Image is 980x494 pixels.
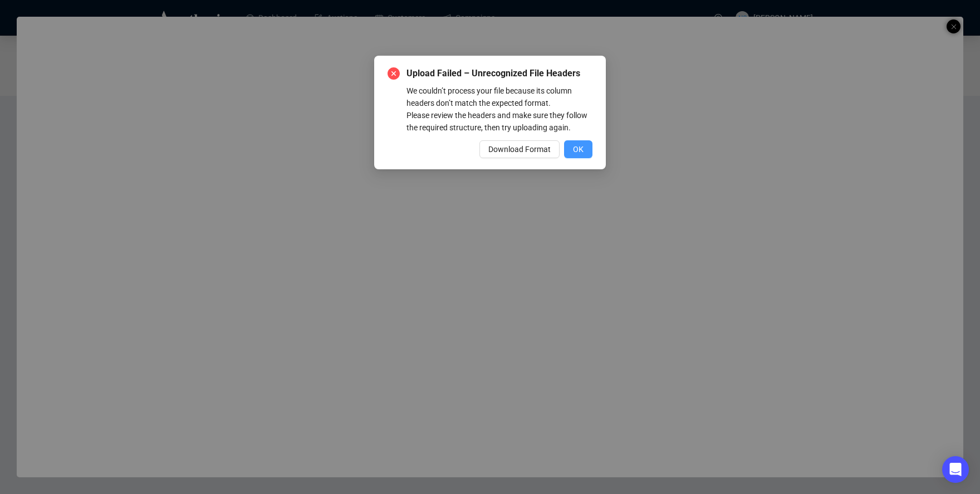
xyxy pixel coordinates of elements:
span: We couldn’t process your file because its column headers don’t match the expected format. Please ... [406,86,587,132]
button: OK [564,140,592,158]
div: Open Intercom Messenger [942,456,969,483]
span: Download Format [488,143,551,155]
span: Upload Failed – Unrecognized File Headers [406,67,592,80]
span: OK [573,143,584,155]
button: Download Format [479,140,560,158]
span: close-circle [388,67,400,80]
